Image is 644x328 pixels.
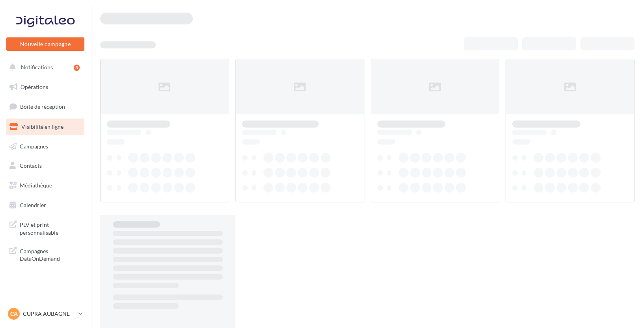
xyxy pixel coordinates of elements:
a: Contacts [5,158,86,174]
span: Campagnes [20,143,48,149]
a: Campagnes [5,138,86,155]
span: Notifications [21,64,53,70]
a: Opérations [5,79,86,95]
span: Contacts [20,162,42,169]
button: Notifications 3 [5,59,83,76]
span: Opérations [21,83,48,90]
span: Boîte de réception [20,103,65,110]
a: CA CUPRA AUBAGNE [6,306,84,321]
a: PLV et print personnalisable [5,216,86,239]
span: Calendrier [20,202,46,208]
span: PLV et print personnalisable [20,219,81,236]
a: Visibilité en ligne [5,119,86,135]
span: Visibilité en ligne [21,123,63,130]
span: Campagnes DataOnDemand [20,246,81,263]
a: Calendrier [5,197,86,213]
span: CA [10,310,18,318]
button: Nouvelle campagne [6,37,84,51]
a: Campagnes DataOnDemand [5,243,86,266]
div: 3 [74,65,80,71]
a: Médiathèque [5,177,86,194]
p: CUPRA AUBAGNE [23,310,75,318]
a: Boîte de réception [5,98,86,115]
span: Médiathèque [20,182,52,189]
